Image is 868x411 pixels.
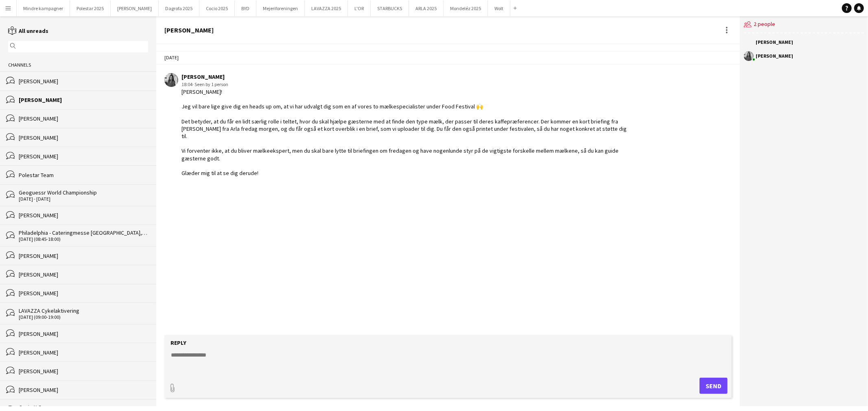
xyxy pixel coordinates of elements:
div: [PERSON_NAME] [19,153,148,160]
div: [DATE] (09:00-19:00) [19,314,148,320]
button: BYD [235,0,256,16]
div: Philadelphia - Cateringmesse [GEOGRAPHIC_DATA], Grenade - Cateringmesse Nord [19,229,148,236]
div: [DATE] - [DATE] [19,196,148,202]
div: [PERSON_NAME] [164,26,214,34]
button: Mindre kampagner [17,0,70,16]
button: Cocio 2025 [199,0,235,16]
a: All unreads [8,27,48,35]
div: [PERSON_NAME] [181,73,631,80]
button: ARLA 2025 [409,0,444,16]
div: Polestar Team [19,171,148,179]
div: LAVAZZA Cykelaktivering [19,307,148,314]
button: [PERSON_NAME] [111,0,159,16]
div: 18:04 [181,81,631,88]
label: Reply [171,339,186,346]
button: Dagrofa 2025 [159,0,199,16]
div: [PERSON_NAME] [19,290,148,297]
button: Polestar 2025 [70,0,111,16]
button: Wolt [488,0,510,16]
div: [PERSON_NAME] [19,386,148,394]
div: [PERSON_NAME] [19,212,148,219]
div: [PERSON_NAME] [19,330,148,337]
div: [PERSON_NAME] [19,134,148,141]
div: [PERSON_NAME] [19,78,148,85]
div: [PERSON_NAME]! Jeg vil bare lige give dig en heads up om, at vi har udvalgt dig som en af vores t... [181,88,631,177]
button: L'OR [348,0,371,16]
button: Mejeriforeningen [256,0,305,16]
button: LAVAZZA 2025 [305,0,348,16]
div: [PERSON_NAME] [19,96,148,104]
button: Mondeléz 2025 [444,0,488,16]
div: 2 people [744,16,864,33]
div: [PERSON_NAME] [19,115,148,122]
span: · Seen by 1 person [192,81,228,87]
button: Send [700,378,728,394]
button: STARBUCKS [371,0,409,16]
div: [DATE] (08:45-18:00) [19,236,148,242]
div: [PERSON_NAME] [756,54,793,58]
div: [PERSON_NAME] [19,271,148,278]
div: [PERSON_NAME] [19,368,148,375]
div: [DATE] [156,51,740,65]
div: [PERSON_NAME] [19,252,148,260]
div: Geoguessr World Championship [19,189,148,196]
div: Cocio X Grøn [19,404,148,411]
div: [PERSON_NAME] [19,349,148,356]
div: [PERSON_NAME] [756,40,793,45]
